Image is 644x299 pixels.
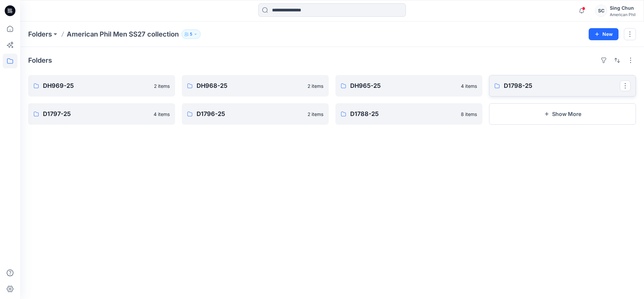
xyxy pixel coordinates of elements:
[28,103,175,125] a: D1797-254 items
[181,29,201,39] button: 5
[43,81,150,91] p: DH969-25
[182,103,329,125] a: D1796-252 items
[335,75,482,97] a: DH965-254 items
[28,75,175,97] a: DH969-252 items
[43,109,150,119] p: D1797-25
[308,82,323,89] p: 2 items
[489,75,636,97] a: D1798-25
[67,29,179,39] p: American Phil Men SS27 collection
[610,4,636,12] div: Sing Chun
[489,103,636,125] button: Show More
[154,82,170,89] p: 2 items
[190,31,192,38] p: 5
[589,28,619,40] button: New
[154,111,170,118] p: 4 items
[350,81,457,91] p: DH965-25
[461,82,477,89] p: 4 items
[28,56,52,64] h4: Folders
[197,81,304,91] p: DH968-25
[504,81,620,91] p: D1798-25
[308,111,323,118] p: 2 items
[182,75,329,97] a: DH968-252 items
[461,111,477,118] p: 8 items
[197,109,304,119] p: D1796-25
[335,103,482,125] a: D1788-258 items
[28,29,52,39] a: Folders
[610,12,636,17] div: American Phil
[350,109,457,119] p: D1788-25
[595,5,607,17] div: SC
